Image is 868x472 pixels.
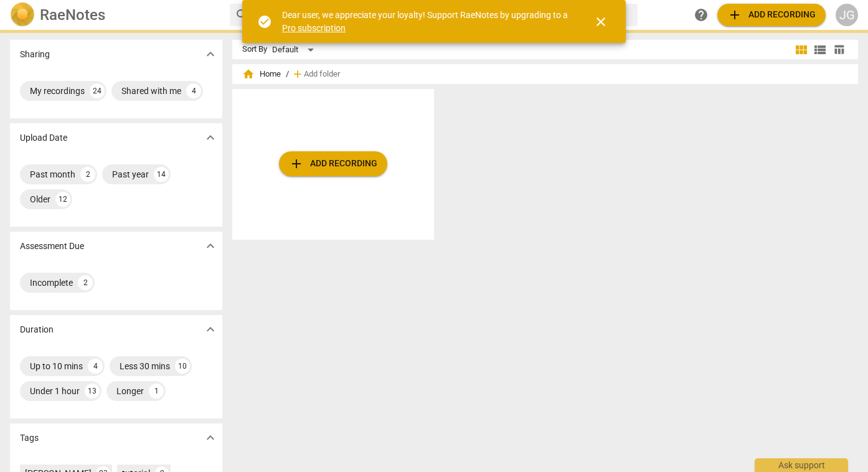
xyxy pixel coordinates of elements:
[811,40,829,59] button: List view
[792,40,811,59] button: Tile view
[586,7,616,37] button: Close
[149,384,164,399] div: 1
[829,40,848,59] button: Table view
[203,238,218,253] span: expand_more
[203,130,218,145] span: expand_more
[10,2,220,27] a: LogoRaeNotes
[755,458,848,472] div: Ask support
[257,14,272,29] span: check_circle
[794,42,809,57] span: view_module
[112,168,149,181] div: Past year
[154,167,169,182] div: 14
[203,47,218,62] span: expand_more
[279,151,387,176] button: Upload
[289,156,304,171] span: add
[833,44,845,55] span: table_chart
[30,360,83,372] div: Up to 10 mins
[201,45,220,64] button: Show more
[304,70,340,79] span: Add folder
[242,45,267,54] div: Sort By
[121,85,181,97] div: Shared with me
[88,359,103,374] div: 4
[289,156,377,171] span: Add recording
[201,320,220,339] button: Show more
[85,384,100,399] div: 13
[203,430,218,445] span: expand_more
[203,322,218,337] span: expand_more
[286,70,289,79] span: /
[690,4,712,26] a: Help
[186,83,201,98] div: 4
[120,360,170,372] div: Less 30 mins
[235,7,250,22] span: search
[116,385,144,397] div: Longer
[242,68,255,80] span: home
[727,7,816,22] span: Add recording
[30,193,50,205] div: Older
[55,192,70,207] div: 12
[291,68,304,80] span: add
[201,428,220,447] button: Show more
[175,359,190,374] div: 10
[201,237,220,255] button: Show more
[30,276,73,289] div: Incomplete
[727,7,742,22] span: add
[813,42,828,57] span: view_list
[78,275,93,290] div: 2
[282,9,571,34] div: Dear user, we appreciate your loyalty! Support RaeNotes by upgrading to a
[30,385,80,397] div: Under 1 hour
[80,167,95,182] div: 2
[20,432,39,445] p: Tags
[272,40,318,60] div: Default
[20,48,50,61] p: Sharing
[20,240,84,253] p: Assessment Due
[717,4,826,26] button: Upload
[242,68,281,80] span: Home
[40,6,105,24] h2: RaeNotes
[30,85,85,97] div: My recordings
[201,128,220,147] button: Show more
[593,14,608,29] span: close
[30,168,75,181] div: Past month
[90,83,105,98] div: 24
[282,23,346,33] a: Pro subscription
[20,131,67,144] p: Upload Date
[20,323,54,336] p: Duration
[10,2,35,27] img: Logo
[836,4,858,26] button: JG
[694,7,709,22] span: help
